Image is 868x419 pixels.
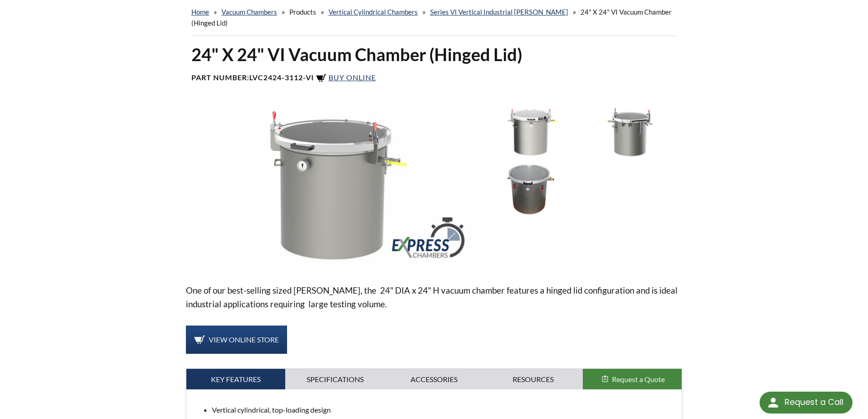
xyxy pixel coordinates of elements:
[186,284,683,311] p: One of our best-selling sized [PERSON_NAME], the 24" DIA x 24" H vacuum chamber features a hinged...
[385,369,484,390] a: Accessories
[583,106,678,159] img: LVC2424-3112-VI Vacuum Chamber, rear view
[289,8,316,16] span: Products
[430,8,568,16] a: Series VI Vertical Industrial [PERSON_NAME]
[583,369,682,390] button: Request a Quote
[760,392,853,414] div: Request a Call
[483,164,578,217] img: LVC2424-3112-VI Vacuum Chamber Hinged Lid front angle view
[329,8,418,16] a: Vertical Cylindrical Chambers
[212,404,675,416] li: Vertical cylindrical, top-loading design
[191,43,677,66] h1: 24" X 24" VI Vacuum Chamber (Hinged Lid)
[191,73,677,84] h4: Part Number:
[249,73,314,82] b: LVC2424-3112-VI
[186,369,286,390] a: Key Features
[612,375,665,383] span: Request a Quote
[285,369,385,390] a: Specifications
[191,8,209,16] a: home
[186,326,287,354] a: View Online Store
[221,8,277,16] a: Vacuum Chambers
[483,369,583,390] a: Resources
[186,106,477,269] img: LVC2424-3112-VI Express Chamber Acrylic Lid, front angle view
[766,395,781,410] img: round button
[191,8,672,27] span: 24" X 24" VI Vacuum Chamber (Hinged Lid)
[483,106,578,159] img: LVC2424-3112-VI Vacuum Chamber Acrylic Lid, front view
[209,335,279,344] span: View Online Store
[785,392,843,413] div: Request a Call
[316,73,376,82] a: Buy Online
[329,73,376,82] span: Buy Online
